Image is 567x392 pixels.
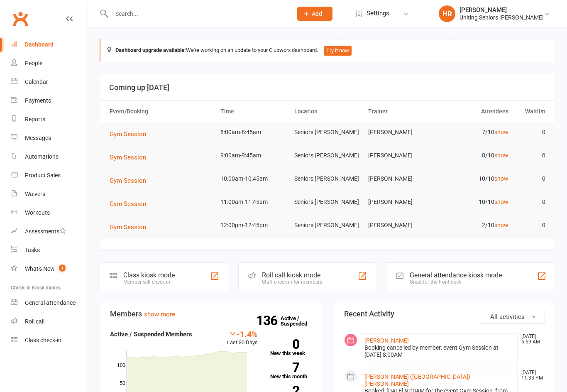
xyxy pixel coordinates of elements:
button: Try it now [324,46,352,56]
a: What's New1 [11,260,88,278]
th: Time [217,101,291,122]
a: Assessments [11,222,88,241]
td: 7/10 [438,122,512,142]
div: Great for the front desk [410,279,502,285]
a: show [494,129,508,135]
th: Event/Booking [106,101,217,122]
div: Product Sales [25,172,61,179]
td: Seniors [PERSON_NAME] [291,216,364,235]
td: 10/10 [438,192,512,212]
time: [DATE] 6:59 AM [517,334,545,345]
span: Gym Session [110,200,146,208]
div: Payments [25,97,51,104]
a: Calendar [11,73,88,91]
span: Add [312,10,322,17]
div: Workouts [25,209,50,216]
a: 7New this month [270,363,311,379]
a: Clubworx [10,8,31,29]
div: -1.4% [227,329,258,338]
strong: 0 [270,338,299,350]
div: Roll call [25,318,44,325]
button: Add [297,7,332,21]
td: 8:00am-8:45am [217,122,291,142]
td: 0 [512,169,549,189]
div: Member self check-in [123,279,175,285]
h3: Recent Activity [344,310,545,318]
a: [PERSON_NAME] ([GEOGRAPHIC_DATA]) [PERSON_NAME] [364,373,470,387]
div: Class kiosk mode [123,271,175,279]
span: All activities [490,313,525,321]
a: Roll call [11,312,88,331]
a: show [494,222,508,228]
strong: Dashboard upgrade available: [115,47,186,53]
td: [PERSON_NAME] [364,146,438,165]
a: show [494,198,508,205]
div: Waivers [25,191,45,197]
a: show [494,152,508,159]
button: Gym Session [110,176,152,186]
div: Automations [25,153,59,160]
td: Seniors [PERSON_NAME] [291,146,364,165]
span: Gym Session [110,223,146,231]
strong: 136 [256,314,281,327]
td: 2/10 [438,216,512,235]
span: Gym Session [110,154,146,161]
a: 136Active / Suspended [281,309,317,333]
td: Seniors [PERSON_NAME] [291,169,364,189]
td: [PERSON_NAME] [364,192,438,212]
td: [PERSON_NAME] [364,122,438,142]
a: Dashboard [11,35,88,54]
th: Attendees [438,101,512,122]
th: Waitlist [512,101,549,122]
div: HR [439,5,455,22]
div: Uniting Seniors [PERSON_NAME] [459,14,544,21]
div: Reports [25,116,45,122]
div: Class check-in [25,337,61,343]
div: What's New [25,265,55,272]
a: Reports [11,110,88,129]
a: Tasks [11,241,88,260]
th: Trainer [364,101,438,122]
td: 12:00pm-12:45pm [217,216,291,235]
button: All activities [481,310,545,324]
button: Gym Session [110,199,152,209]
td: Seniors [PERSON_NAME] [291,192,364,212]
input: Search... [109,8,286,20]
div: Dashboard [25,41,54,48]
div: Calendar [25,78,48,85]
td: 0 [512,122,549,142]
td: 10/10 [438,169,512,189]
div: Booking cancelled by member: event Gym Session at [DATE] 8:00AM [364,344,514,358]
a: Workouts [11,203,88,222]
td: [PERSON_NAME] [364,169,438,189]
div: General attendance kiosk mode [410,271,502,279]
div: Roll call kiosk mode [262,271,322,279]
button: Gym Session [110,129,152,139]
h3: Coming up [DATE] [109,83,546,92]
div: Staff check-in for members [262,279,322,285]
td: 0 [512,192,549,212]
div: Messages [25,135,51,141]
a: People [11,54,88,73]
td: Seniors [PERSON_NAME] [291,122,364,142]
a: 0New this week [270,339,311,356]
span: 1 [59,265,66,272]
span: Gym Session [110,177,146,184]
a: [PERSON_NAME] [364,337,409,344]
a: Product Sales [11,166,88,185]
td: 11:00am-11:45am [217,192,291,212]
div: Assessments [25,228,66,235]
td: 0 [512,216,549,235]
a: show more [144,311,175,318]
td: [PERSON_NAME] [364,216,438,235]
div: [PERSON_NAME] [459,6,544,14]
a: Waivers [11,185,88,203]
time: [DATE] 11:33 PM [517,370,545,381]
a: Payments [11,91,88,110]
td: 10:00am-10:45am [217,169,291,189]
div: We're working on an update to your Clubworx dashboard. [100,39,555,62]
button: Gym Session [110,152,152,162]
a: Class kiosk mode [11,331,88,350]
div: Tasks [25,247,40,253]
th: Location [291,101,364,122]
